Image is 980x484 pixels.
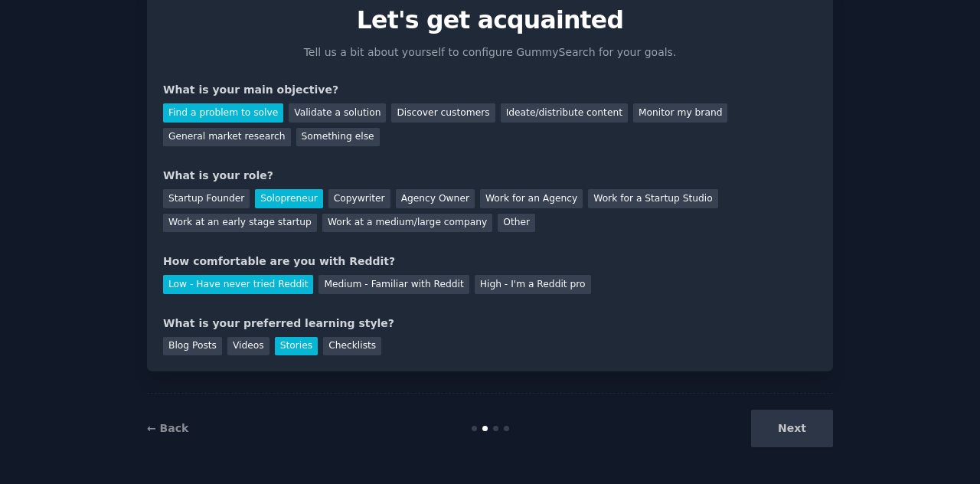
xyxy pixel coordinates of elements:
div: Something else [296,128,380,147]
div: Medium - Familiar with Reddit [318,275,469,294]
div: Copywriter [328,189,390,208]
div: Work at an early stage startup [163,214,317,233]
div: What is your main objective? [163,82,817,98]
div: Work for an Agency [480,189,583,208]
div: Find a problem to solve [163,103,283,123]
div: Monitor my brand [633,103,727,123]
div: Validate a solution [289,103,386,123]
div: Other [498,214,535,233]
p: Let's get acquainted [163,7,817,34]
div: What is your role? [163,168,817,184]
div: Checklists [323,337,381,356]
div: Solopreneur [255,189,322,208]
div: Agency Owner [396,189,475,208]
div: What is your preferred learning style? [163,316,817,332]
p: Tell us a bit about yourself to configure GummySearch for your goals. [297,44,683,60]
div: Blog Posts [163,337,222,356]
div: Work at a medium/large company [322,214,492,233]
div: Discover customers [391,103,495,123]
div: Stories [275,337,318,356]
a: ← Back [147,422,188,434]
div: Work for a Startup Studio [588,189,717,208]
div: General market research [163,128,291,147]
div: How comfortable are you with Reddit? [163,253,817,270]
div: Videos [227,337,269,356]
div: Startup Founder [163,189,250,208]
div: High - I'm a Reddit pro [475,275,591,294]
div: Ideate/distribute content [501,103,628,123]
div: Low - Have never tried Reddit [163,275,313,294]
